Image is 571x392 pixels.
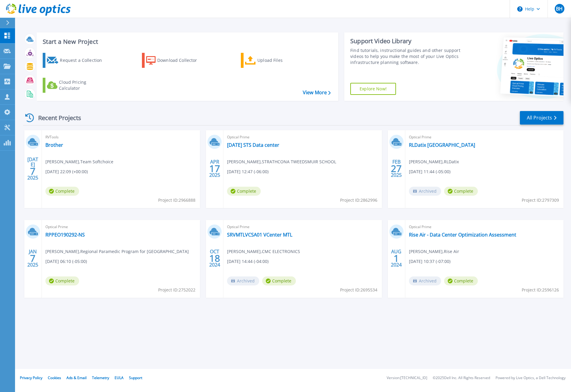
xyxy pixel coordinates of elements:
[340,287,377,293] span: Project ID: 2695534
[209,158,220,179] div: APR 2025
[45,258,87,265] span: [DATE] 06:10 (-05:00)
[303,90,331,95] a: View More
[45,248,189,255] span: [PERSON_NAME] , Regional Paramedic Program for [GEOGRAPHIC_DATA]
[45,142,63,148] a: Brother
[227,158,336,165] span: [PERSON_NAME] , STRATHCONA TWEEDSMUIR SCHOOL
[350,47,462,65] div: Find tutorials, instructional guides and other support videos to help you make the most of your L...
[409,224,560,230] span: Optical Prime
[209,247,220,269] div: OCT 2024
[45,134,196,140] span: RVTools
[227,276,259,285] span: Archived
[45,158,113,165] span: [PERSON_NAME] , Team Softchoice
[45,224,196,230] span: Optical Prime
[520,111,563,125] a: All Projects
[522,197,559,204] span: Project ID: 2797309
[66,375,87,380] a: Ads & Email
[387,376,427,380] li: Version: [TECHNICAL_ID]
[433,376,490,380] li: © 2025 Dell Inc. All Rights Reserved
[394,256,399,261] span: 1
[409,168,450,175] span: [DATE] 11:44 (-05:00)
[409,232,516,238] a: Rise Air - Data Center Optimization Assessment
[158,197,195,204] span: Project ID: 2966888
[522,287,559,293] span: Project ID: 2596126
[43,53,110,68] a: Request a Collection
[340,197,377,204] span: Project ID: 2862996
[142,53,209,68] a: Download Collector
[23,110,89,125] div: Recent Projects
[227,134,378,140] span: Optical Prime
[409,276,441,285] span: Archived
[227,248,300,255] span: [PERSON_NAME] , CMC ELECTRONICS
[409,187,441,196] span: Archived
[444,276,478,285] span: Complete
[129,375,142,380] a: Support
[45,276,79,285] span: Complete
[350,83,396,95] a: Explore Now!
[45,168,88,175] span: [DATE] 22:09 (+00:00)
[227,168,269,175] span: [DATE] 12:47 (-06:00)
[158,287,195,293] span: Project ID: 2752022
[30,169,35,174] span: 7
[227,258,269,265] span: [DATE] 14:44 (-04:00)
[30,256,35,261] span: 7
[209,166,220,171] span: 17
[391,166,402,171] span: 27
[409,142,475,148] a: RLDatix [GEOGRAPHIC_DATA]
[409,134,560,140] span: Optical Prime
[241,53,308,68] a: Upload Files
[391,247,402,269] div: AUG 2024
[257,54,305,66] div: Upload Files
[556,6,563,11] span: BH
[48,375,61,380] a: Cookies
[20,375,42,380] a: Privacy Policy
[209,256,220,261] span: 18
[227,232,292,238] a: SRVMTLVCSA01 VCenter MTL
[227,187,261,196] span: Complete
[227,142,279,148] a: [DATE] STS Data center
[43,38,330,45] h3: Start a New Project
[409,248,459,255] span: [PERSON_NAME] , Rise Air
[350,37,462,45] div: Support Video Library
[27,247,38,269] div: JAN 2025
[43,78,110,93] a: Cloud Pricing Calculator
[45,232,85,238] a: RPPEO190292-NS
[391,158,402,179] div: FEB 2025
[92,375,109,380] a: Telemetry
[59,79,107,91] div: Cloud Pricing Calculator
[227,224,378,230] span: Optical Prime
[45,187,79,196] span: Complete
[262,276,296,285] span: Complete
[115,375,124,380] a: EULA
[27,158,38,179] div: [DATE] 2025
[409,158,459,165] span: [PERSON_NAME] , RLDatix
[60,54,108,66] div: Request a Collection
[409,258,450,265] span: [DATE] 10:37 (-07:00)
[496,376,566,380] li: Powered by Live Optics, a Dell Technology
[444,187,478,196] span: Complete
[157,54,205,66] div: Download Collector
